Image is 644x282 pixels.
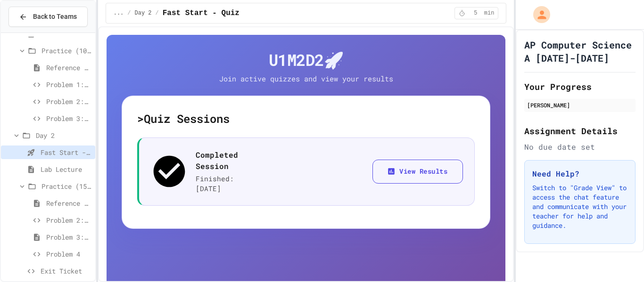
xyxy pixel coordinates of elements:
h3: Need Help? [532,168,627,179]
div: No due date set [524,141,636,153]
p: Completed Session [196,149,238,172]
span: 5 [468,9,483,17]
h2: Your Progress [524,80,636,93]
p: Switch to "Grade View" to access the chat feature and communicate with your teacher for help and ... [532,183,627,230]
button: View Results [372,160,463,184]
span: Day 2 [135,9,152,17]
h4: U1M2D2 🚀 [122,50,491,70]
h5: > Quiz Sessions [137,111,475,126]
h1: AP Computer Science A [DATE]-[DATE] [524,38,636,64]
p: Finished: [DATE] [196,174,238,194]
span: Fast Start - Quiz [163,8,239,19]
div: My Account [523,4,553,25]
span: / [156,9,159,17]
span: / [127,9,131,17]
button: Back to Teams [8,7,88,27]
div: [PERSON_NAME] [527,101,633,109]
span: min [484,9,495,17]
span: ... [114,9,124,17]
span: Back to Teams [33,12,77,22]
h2: Assignment Details [524,124,636,137]
p: Join active quizzes and view your results [200,73,412,84]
